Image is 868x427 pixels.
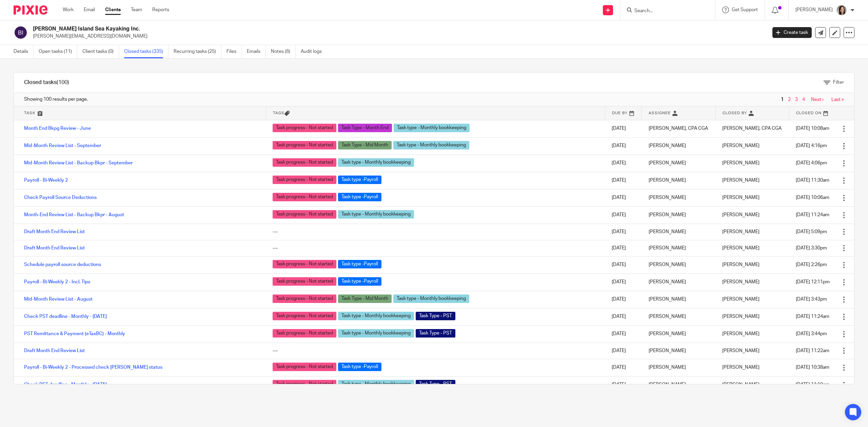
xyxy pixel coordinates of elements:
[24,143,101,148] a: Mid-Month Review List - September
[796,212,829,217] span: [DATE] 11:24am
[84,6,95,13] a: Email
[642,359,715,376] td: [PERSON_NAME]
[24,280,90,284] a: Payroll - Bi-Weekly 2 - Incl. Tips
[796,262,827,267] span: [DATE] 2:26pm
[338,277,381,286] span: Task type -Payroll
[338,260,381,268] span: Task type -Payroll
[273,294,336,303] span: Task progress - Not started
[393,141,469,149] span: Task type - Monthly bookkeeping
[131,6,142,13] a: Team
[831,97,844,102] a: Last »
[39,45,77,58] a: Open tasks (11)
[796,143,827,148] span: [DATE] 4:16pm
[24,79,69,86] h1: Closed tasks
[105,6,121,13] a: Clients
[722,314,759,319] span: [PERSON_NAME]
[273,347,598,354] div: ---
[796,178,829,183] span: [DATE] 11:30am
[788,97,791,102] a: 2
[24,246,85,250] a: Draft Month End Review List
[642,308,715,325] td: [PERSON_NAME]
[722,126,782,131] span: [PERSON_NAME], CPA CGA
[273,176,336,184] span: Task progress - Not started
[796,246,827,250] span: [DATE] 3:30pm
[24,331,125,336] a: PST Remittance & Payment (eTaxBC) - Monthly
[338,312,414,320] span: Task type - Monthly bookkeeping
[338,363,381,371] span: Task type -Payroll
[152,6,169,13] a: Reports
[605,206,642,224] td: [DATE]
[24,126,91,131] a: Month End Bkpg Review - June
[833,80,844,85] span: Filter
[732,7,758,12] span: Get Support
[416,380,455,388] span: Task Type - PST
[722,365,759,370] span: [PERSON_NAME]
[273,277,336,286] span: Task progress - Not started
[605,224,642,240] td: [DATE]
[605,343,642,359] td: [DATE]
[124,45,169,58] a: Closed tasks (335)
[722,331,759,336] span: [PERSON_NAME]
[338,158,414,167] span: Task type - Monthly bookkeeping
[642,189,715,206] td: [PERSON_NAME]
[796,331,827,336] span: [DATE] 3:44pm
[722,348,759,353] span: [PERSON_NAME]
[338,380,414,388] span: Task type - Monthly bookkeeping
[802,97,805,102] a: 4
[605,137,642,155] td: [DATE]
[338,141,392,149] span: Task Type - Mid Month
[273,158,336,167] span: Task progress - Not started
[271,45,296,58] a: Notes (6)
[24,365,162,370] a: Payroll - Bi-Weekly 2 - Processed check [PERSON_NAME] status
[642,343,715,359] td: [PERSON_NAME]
[642,291,715,308] td: [PERSON_NAME]
[796,280,830,284] span: [DATE] 12:11pm
[795,97,798,102] a: 3
[779,96,785,104] span: 1
[338,176,381,184] span: Task type -Payroll
[772,27,812,38] a: Create task
[273,260,336,268] span: Task progress - Not started
[416,312,455,320] span: Task Type - PST
[722,280,759,284] span: [PERSON_NAME]
[722,229,759,234] span: [PERSON_NAME]
[605,120,642,137] td: [DATE]
[393,294,469,303] span: Task type - Monthly bookkeeping
[779,97,844,102] nav: pager
[642,325,715,343] td: [PERSON_NAME]
[273,228,598,235] div: ---
[605,308,642,325] td: [DATE]
[301,45,327,58] a: Audit logs
[642,137,715,155] td: [PERSON_NAME]
[722,178,759,183] span: [PERSON_NAME]
[273,312,336,320] span: Task progress - Not started
[174,45,221,58] a: Recurring tasks (25)
[14,5,47,15] img: Pixie
[796,229,827,234] span: [DATE] 5:09pm
[273,141,336,149] span: Task progress - Not started
[605,189,642,206] td: [DATE]
[24,229,85,234] a: Draft Month End Review List
[14,45,34,58] a: Details
[722,161,759,165] span: [PERSON_NAME]
[722,143,759,148] span: [PERSON_NAME]
[24,96,88,103] span: Showing 100 results per page.
[796,348,829,353] span: [DATE] 11:22am
[33,33,762,40] p: [PERSON_NAME][EMAIL_ADDRESS][DOMAIN_NAME]
[63,6,74,13] a: Work
[796,161,827,165] span: [DATE] 4:06pm
[796,365,829,370] span: [DATE] 10:38am
[273,210,336,219] span: Task progress - Not started
[273,245,598,251] div: ---
[24,178,68,183] a: Payroll - Bi-Weekly 2
[24,161,133,165] a: Mid-Month Review List - Backup Bkpr - September
[24,382,107,387] a: Check PST deadline - Monthly - [DATE]
[605,172,642,189] td: [DATE]
[605,325,642,343] td: [DATE]
[605,376,642,393] td: [DATE]
[24,262,101,267] a: Schedule payroll source deductions
[273,380,336,388] span: Task progress - Not started
[82,45,119,58] a: Client tasks (0)
[642,273,715,291] td: [PERSON_NAME]
[24,212,124,217] a: Month-End Review List - Backup Bkpr - August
